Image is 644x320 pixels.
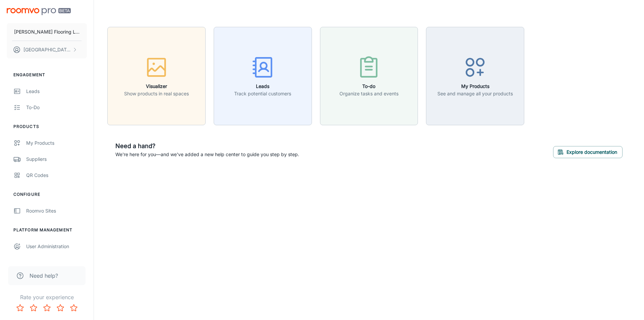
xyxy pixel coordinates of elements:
[320,72,418,79] a: To-doOrganize tasks and events
[115,151,299,158] p: We're here for you—and we've added a new help center to guide you step by step.
[339,83,398,90] h6: To-do
[214,27,312,125] button: LeadsTrack potential customers
[553,148,623,155] a: Explore documentation
[426,72,524,79] a: My ProductsSee and manage all your products
[234,83,291,90] h6: Leads
[234,90,291,97] p: Track potential customers
[26,104,87,111] div: To-do
[320,27,418,125] button: To-doOrganize tasks and events
[124,83,189,90] h6: Visualizer
[26,155,87,163] div: Suppliers
[214,72,312,79] a: LeadsTrack potential customers
[124,90,189,97] p: Show products in real spaces
[26,139,87,147] div: My Products
[115,141,299,151] h6: Need a hand?
[7,41,87,58] button: [GEOGRAPHIC_DATA] [PERSON_NAME]
[426,27,524,125] button: My ProductsSee and manage all your products
[7,23,87,41] button: [PERSON_NAME] Flooring LLC
[7,8,71,15] img: Roomvo PRO Beta
[553,146,623,158] button: Explore documentation
[107,27,206,125] button: VisualizerShow products in real spaces
[437,83,513,90] h6: My Products
[437,90,513,97] p: See and manage all your products
[339,90,398,97] p: Organize tasks and events
[23,46,71,53] p: [GEOGRAPHIC_DATA] [PERSON_NAME]
[26,88,87,95] div: Leads
[14,28,79,36] p: [PERSON_NAME] Flooring LLC
[26,172,87,179] div: QR Codes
